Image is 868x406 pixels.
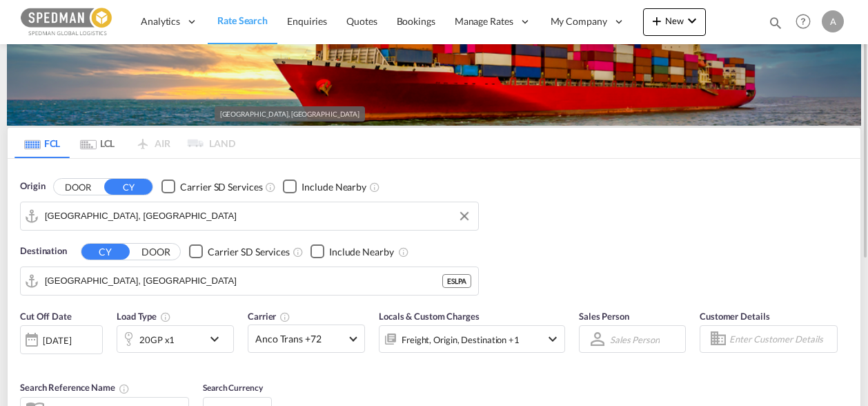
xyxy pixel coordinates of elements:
img: c12ca350ff1b11efb6b291369744d907.png [21,6,114,37]
md-input-container: Helsingborg, SEHEL [21,202,478,230]
div: Freight Origin Destination Factory Stuffing [402,330,520,349]
div: [DATE] [43,334,71,347]
button: DOOR [132,244,180,260]
div: 20GP x1 [139,330,175,349]
md-checkbox: Checkbox No Ink [161,180,262,194]
span: Help [791,10,815,33]
div: Include Nearby [329,245,394,259]
input: Enter Customer Details [729,329,833,349]
md-checkbox: Checkbox No Ink [189,244,290,259]
md-input-container: Las Palmas de Gran Canaria, ESLPA [21,267,478,295]
span: Destination [20,244,67,258]
span: Sales Person [579,311,629,322]
div: [DATE] [20,325,103,354]
md-icon: icon-information-outline [160,311,171,322]
span: Search Reference Name [20,382,130,393]
span: Analytics [141,14,180,28]
md-icon: icon-magnify [768,15,783,30]
span: Cut Off Date [20,311,72,322]
span: Customer Details [700,311,769,322]
input: Search by Port [45,271,442,291]
md-icon: Unchecked: Ignores neighbouring ports when fetching rates.Checked : Includes neighbouring ports w... [369,182,380,193]
button: Clear Input [454,206,475,226]
md-checkbox: Checkbox No Ink [283,180,366,194]
span: Load Type [117,311,171,322]
span: New [649,15,700,26]
span: Origin [20,180,45,193]
span: Search Currency [203,383,263,393]
span: Enquiries [287,15,327,27]
md-datepicker: Select [20,353,30,371]
span: Manage Rates [455,14,513,28]
span: Quotes [346,15,377,27]
span: Carrier [248,311,290,322]
md-icon: icon-chevron-down [544,331,561,347]
div: Carrier SD Services [208,245,290,259]
div: A [822,10,844,32]
div: icon-magnify [768,15,783,36]
button: icon-plus 400-fgNewicon-chevron-down [643,8,706,36]
button: DOOR [54,179,102,195]
md-icon: Unchecked: Search for CY (Container Yard) services for all selected carriers.Checked : Search for... [265,182,276,193]
button: CY [81,244,130,260]
md-tab-item: LCL [70,128,125,158]
md-icon: The selected Trucker/Carrierwill be displayed in the rate results If the rates are from another f... [279,311,290,322]
span: Anco Trans +72 [255,332,345,346]
md-icon: Unchecked: Ignores neighbouring ports when fetching rates.Checked : Includes neighbouring ports w... [398,246,409,258]
span: Rate Search [217,14,268,26]
div: Freight Origin Destination Factory Stuffingicon-chevron-down [379,325,565,353]
md-checkbox: Checkbox No Ink [310,244,394,259]
button: CY [104,179,152,195]
input: Search by Port [45,206,471,226]
md-icon: Your search will be saved by the below given name [119,383,130,394]
div: Carrier SD Services [180,180,262,194]
md-icon: icon-plus 400-fg [649,12,665,29]
md-pagination-wrapper: Use the left and right arrow keys to navigate between tabs [14,128,235,158]
md-icon: Unchecked: Search for CY (Container Yard) services for all selected carriers.Checked : Search for... [293,246,304,258]
span: Bookings [397,15,435,27]
md-tab-item: FCL [14,128,70,158]
span: My Company [551,14,607,28]
div: Include Nearby [302,180,366,194]
md-icon: icon-chevron-down [684,12,700,29]
div: ESLPA [442,274,471,288]
div: 20GP x1icon-chevron-down [117,325,234,353]
md-select: Sales Person [609,329,661,349]
div: Help [791,10,822,35]
span: Locals & Custom Charges [379,311,480,322]
div: [GEOGRAPHIC_DATA], [GEOGRAPHIC_DATA] [220,106,359,122]
md-icon: icon-chevron-down [206,331,230,347]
